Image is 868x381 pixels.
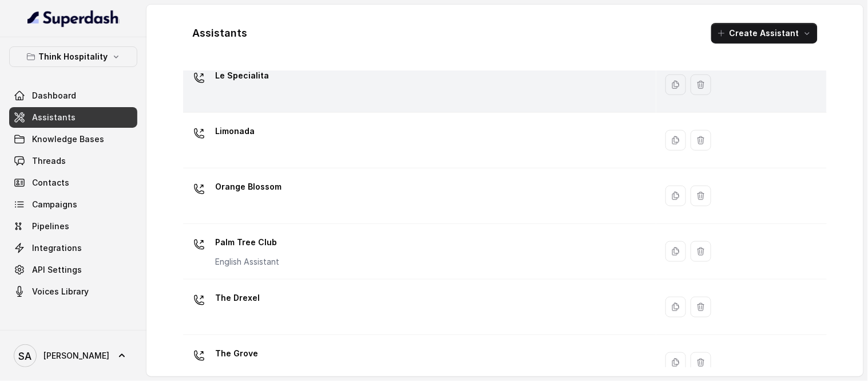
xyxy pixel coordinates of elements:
[32,112,76,123] span: Assistants
[9,151,137,171] a: Threads
[9,129,137,150] a: Knowledge Bases
[215,233,279,252] p: Palm Tree Club
[215,344,258,363] p: The Grove
[27,9,120,28] img: light.svg
[9,238,137,258] a: Integrations
[215,256,279,268] p: English Assistant
[215,66,269,85] p: Le Specialita
[43,350,109,362] span: [PERSON_NAME]
[711,23,818,44] button: Create Assistant
[32,90,76,101] span: Dashboard
[9,260,137,280] a: API Settings
[32,155,66,167] span: Threads
[32,177,69,188] span: Contacts
[215,178,282,196] p: Orange Blossom
[9,281,137,302] a: Voices Library
[215,122,255,140] p: Limonada
[32,264,82,276] span: API Settings
[19,350,32,362] text: SA
[32,286,89,297] span: Voices Library
[32,242,82,254] span: Integrations
[32,221,69,232] span: Pipelines
[9,172,137,193] a: Contacts
[9,340,137,372] a: [PERSON_NAME]
[9,216,137,237] a: Pipelines
[32,199,77,210] span: Campaigns
[192,24,247,42] h1: Assistants
[215,289,260,307] p: The Drexel
[39,50,108,64] p: Think Hospitality
[9,46,137,67] button: Think Hospitality
[9,85,137,106] a: Dashboard
[9,194,137,215] a: Campaigns
[9,107,137,128] a: Assistants
[32,133,104,145] span: Knowledge Bases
